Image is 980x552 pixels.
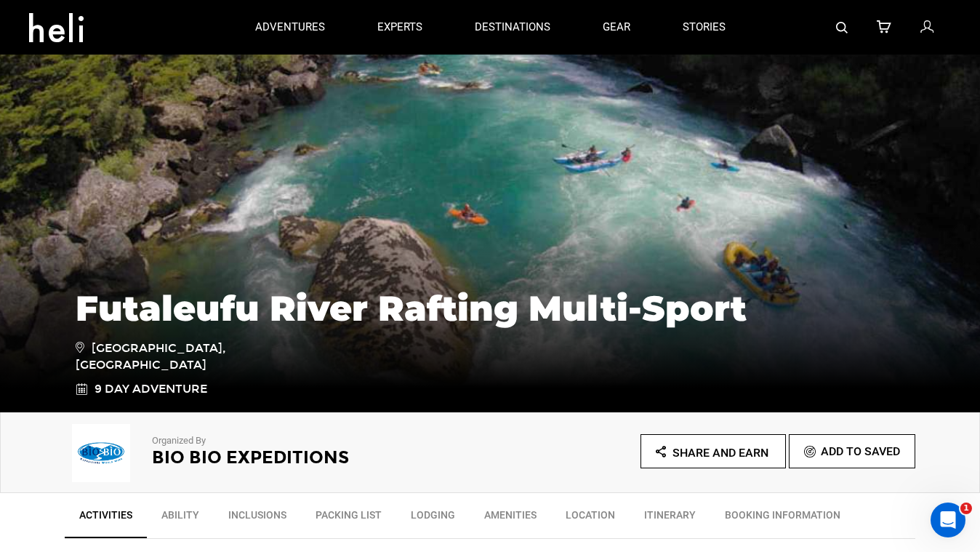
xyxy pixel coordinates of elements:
a: Amenities [470,500,551,537]
a: Packing List [301,500,396,537]
img: d42f394befe94028f270b7a60d7f418a.png [65,424,137,482]
span: Share and Earn [672,446,768,460]
a: Itinerary [630,500,710,537]
iframe: Intercom live chat [931,503,965,537]
a: BOOKING INFORMATION [710,500,855,537]
span: Add To Saved [821,444,900,458]
a: Activities [65,500,147,538]
a: Lodging [396,500,470,537]
p: experts [377,20,422,35]
p: destinations [475,20,550,35]
h1: Futaleufu River Rafting Multi-Sport [76,289,904,328]
span: [GEOGRAPHIC_DATA], [GEOGRAPHIC_DATA] [76,339,283,374]
p: Organized By [152,434,450,448]
a: Inclusions [214,500,301,537]
a: Ability [147,500,214,537]
h2: Bio Bio Expeditions [152,448,450,467]
p: adventures [255,20,325,35]
span: 1 [960,503,972,514]
img: search-bar-icon.svg [836,22,848,33]
span: 9 Day Adventure [95,381,207,398]
a: Location [551,500,630,537]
